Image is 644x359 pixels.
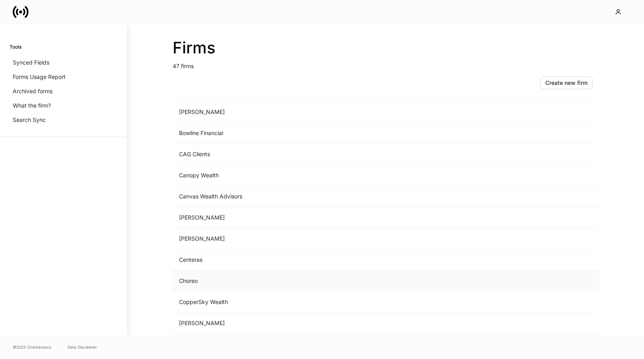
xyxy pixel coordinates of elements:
[173,123,467,144] td: Bowline Financial
[173,144,467,165] td: CAG Clients
[173,207,467,228] td: [PERSON_NAME]
[13,73,66,81] p: Forms Usage Report
[540,77,593,89] button: Create new firm
[173,313,467,334] td: [PERSON_NAME]
[10,113,117,127] a: Search Sync
[173,271,467,292] td: Choreo
[173,228,467,249] td: [PERSON_NAME]
[173,334,467,355] td: Decima Wealth Consulting
[173,186,467,207] td: Canvas Wealth Advisors
[10,55,117,70] a: Synced Fields
[13,116,46,124] p: Search Sync
[173,165,467,186] td: Canopy Wealth
[10,43,21,51] h6: Tools
[545,80,588,86] div: Create new firm
[10,98,117,113] a: What the firm?
[13,102,51,110] p: What the firm?
[173,249,467,271] td: Centeras
[13,344,52,350] span: © 2025 OneAdvisory
[68,344,97,350] a: Data Disclaimer
[173,38,599,57] h2: Firms
[13,59,49,67] p: Synced Fields
[173,292,467,313] td: CopperSky Wealth
[173,57,599,70] p: 47 firms
[173,102,467,123] td: [PERSON_NAME]
[13,87,53,95] p: Archived forms
[10,84,117,98] a: Archived forms
[10,70,117,84] a: Forms Usage Report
